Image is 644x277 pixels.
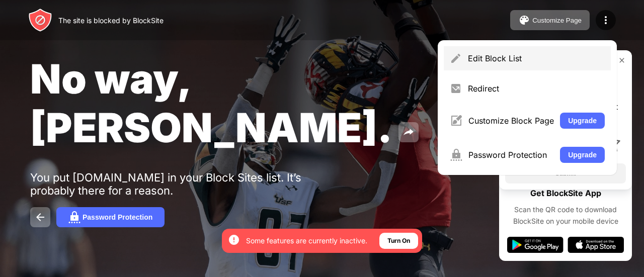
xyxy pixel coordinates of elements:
div: Customize Page [532,17,582,24]
img: pallet.svg [518,14,530,26]
button: Customize Page [510,10,590,30]
div: You put [DOMAIN_NAME] in your Block Sites list. It’s probably there for a reason. [30,171,341,197]
img: menu-icon.svg [600,14,612,26]
img: menu-pencil.svg [450,52,462,64]
img: password.svg [68,211,80,223]
img: menu-password.svg [450,149,462,161]
img: menu-redirect.svg [450,82,462,95]
div: Some features are currently inactive. [246,236,367,246]
div: The site is blocked by BlockSite [58,16,164,25]
img: header-logo.svg [28,8,52,32]
div: Customize Block Page [468,116,554,126]
div: Password Protection [468,150,554,160]
div: Turn On [387,236,410,246]
img: share.svg [403,126,415,138]
button: Upgrade [560,147,605,163]
button: Upgrade [560,113,605,129]
div: Password Protection [83,213,152,221]
img: menu-customize.svg [450,115,462,127]
button: Password Protection [56,207,165,227]
span: No way, [PERSON_NAME]. [30,54,392,152]
div: Edit Block List [468,53,605,63]
img: error-circle-white.svg [228,234,240,246]
img: back.svg [34,211,46,223]
img: rate-us-close.svg [618,56,626,64]
div: Redirect [468,83,605,94]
